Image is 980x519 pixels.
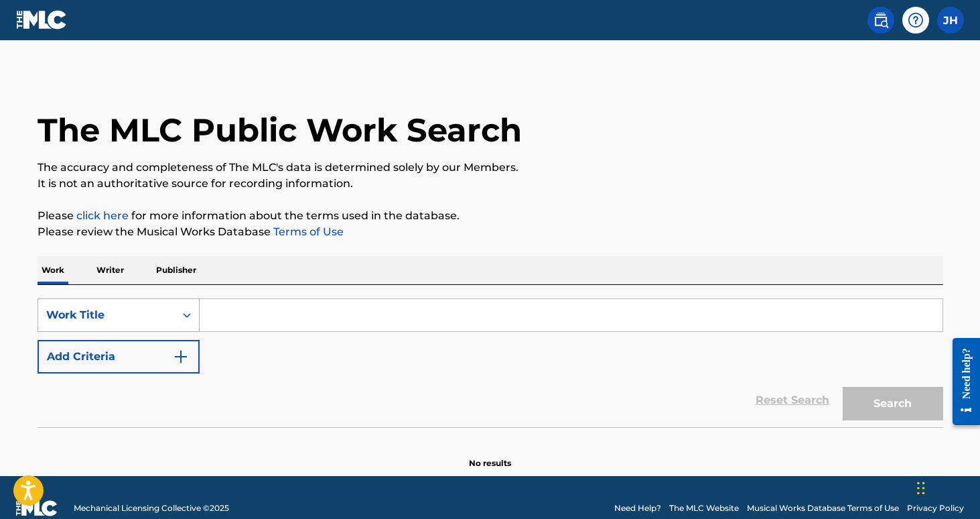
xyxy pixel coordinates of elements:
div: Drag [917,468,925,508]
p: No results [469,441,511,469]
p: Please for more information about the terms used in the database. [38,208,943,224]
img: help [908,12,924,28]
a: Public Search [867,7,894,34]
p: It is not an authoritative source for recording information. [38,176,943,192]
iframe: Resource Center [942,327,980,437]
a: Need Help? [614,502,661,514]
div: User Menu [937,7,964,34]
a: The MLC Website [669,502,739,514]
p: Work [38,256,68,284]
a: Privacy Policy [907,502,964,514]
a: click here [76,209,129,222]
a: Terms of Use [271,225,344,238]
p: The accuracy and completeness of The MLC's data is determined solely by our Members. [38,160,943,176]
h1: The MLC Public Work Search [38,110,522,150]
p: Please review the Musical Works Database [38,224,943,240]
p: Writer [92,256,128,284]
p: Publisher [152,256,200,284]
iframe: Chat Widget [913,455,980,519]
form: Search Form [38,298,943,427]
a: Musical Works Database Terms of Use [747,502,899,514]
img: 9d2ae6d4665cec9f34b9.svg [173,349,189,365]
div: Help [902,7,929,34]
img: logo [16,500,58,516]
img: search [873,12,889,28]
button: Add Criteria [38,340,200,373]
span: Mechanical Licensing Collective © 2025 [74,502,229,514]
img: MLC Logo [16,10,68,30]
div: Work Title [46,307,167,323]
